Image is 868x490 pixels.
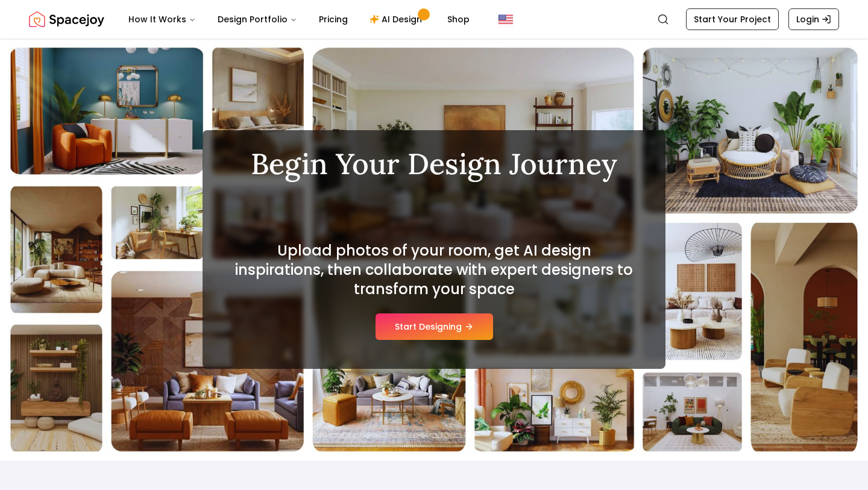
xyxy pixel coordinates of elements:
a: Login [788,8,839,30]
button: How It Works [119,7,206,31]
a: AI Design [360,7,435,31]
button: Start Designing [376,313,493,340]
a: Shop [438,7,479,31]
img: United States [498,12,513,27]
button: Design Portfolio [208,7,307,31]
a: Pricing [309,7,357,31]
img: Spacejoy Logo [29,7,104,31]
a: Spacejoy [29,7,104,31]
h2: Upload photos of your room, get AI design inspirations, then collaborate with expert designers to... [231,241,637,299]
a: Start Your Project [686,8,779,30]
nav: Main [119,7,479,31]
h1: Begin Your Design Journey [231,149,637,178]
